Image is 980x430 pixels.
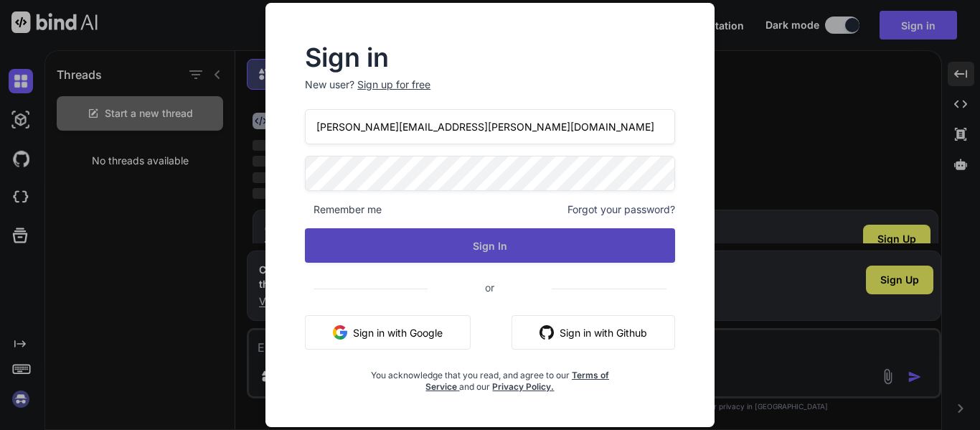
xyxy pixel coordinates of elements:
h2: Sign in [305,46,675,69]
div: You acknowledge that you read, and agree to our and our [367,361,613,393]
button: Sign in with Google [305,315,471,350]
a: Terms of Service [425,370,609,392]
button: Sign In [305,228,675,263]
a: Privacy Policy. [492,381,554,392]
span: Remember me [305,202,382,217]
span: Forgot your password? [567,202,675,217]
p: New user? [305,78,675,109]
input: Login or Email [305,109,675,144]
div: Sign up for free [357,78,430,92]
span: or [428,270,552,305]
img: github [540,325,554,340]
img: google [333,325,347,340]
button: Sign in with Github [512,315,675,350]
